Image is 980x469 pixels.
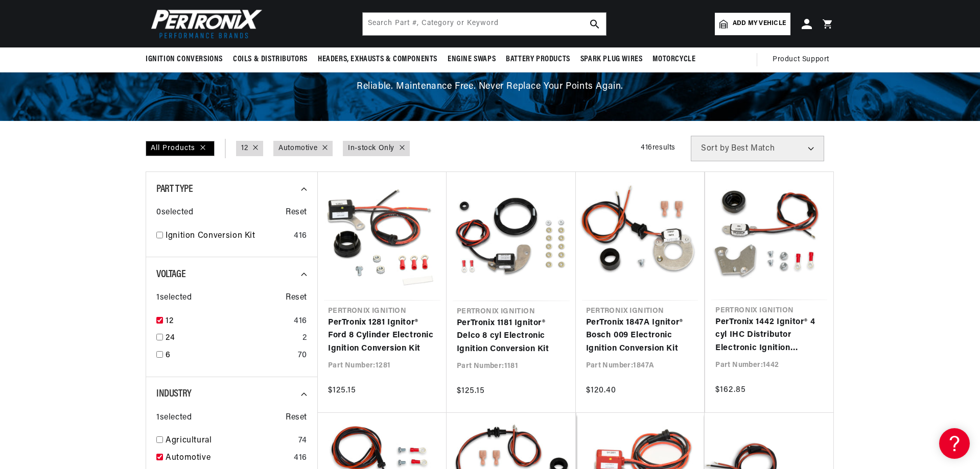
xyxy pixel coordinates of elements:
[166,315,290,328] a: 12
[715,316,823,355] a: PerTronix 1442 Ignitor® 4 cyl IHC Distributor Electronic Ignition Conversion Kit
[652,54,695,65] span: Motorcycle
[506,54,570,65] span: Battery Products
[146,6,263,41] img: Pertronix
[156,291,192,305] span: 1 selected
[298,434,307,448] div: 74
[294,230,307,243] div: 416
[228,47,313,71] summary: Coils & Distributors
[357,82,623,91] span: Reliable. Maintenance Free. Never Replace Your Points Again.
[166,349,294,362] a: 6
[156,389,192,399] span: Industry
[318,54,437,65] span: Headers, Exhausts & Components
[457,317,566,356] a: PerTronix 1181 Ignitor® Delco 8 cyl Electronic Ignition Conversion Kit
[146,47,228,71] summary: Ignition Conversions
[701,144,729,153] span: Sort by
[156,184,193,194] span: Part Type
[348,143,394,154] a: In-stock Only
[773,47,834,72] summary: Product Support
[328,316,436,356] a: PerTronix 1281 Ignitor® Ford 8 Cylinder Electronic Ignition Conversion Kit
[575,47,648,71] summary: Spark Plug Wires
[363,13,606,35] input: Search Part #, Category or Keyword
[286,206,307,219] span: Reset
[294,452,307,465] div: 416
[733,19,786,29] span: Add my vehicle
[691,136,824,161] select: Sort by
[586,316,694,356] a: PerTronix 1847A Ignitor® Bosch 009 Electronic Ignition Conversion Kit
[286,291,307,305] span: Reset
[241,143,248,154] a: 12
[584,13,606,35] button: search button
[146,54,223,65] span: Ignition Conversions
[146,141,215,156] div: All Products
[233,54,308,65] span: Coils & Distributors
[156,411,192,425] span: 1 selected
[294,315,307,328] div: 416
[302,332,307,345] div: 2
[580,54,643,65] span: Spark Plug Wires
[313,47,442,71] summary: Headers, Exhausts & Components
[286,411,307,425] span: Reset
[156,269,185,280] span: Voltage
[448,54,496,65] span: Engine Swaps
[641,144,675,152] span: 416 results
[166,452,290,465] a: Automotive
[298,349,307,362] div: 70
[166,230,290,243] a: Ignition Conversion Kit
[166,332,298,345] a: 24
[442,47,501,71] summary: Engine Swaps
[647,47,701,71] summary: Motorcycle
[715,13,790,35] a: Add my vehicle
[278,143,317,154] a: Automotive
[166,434,294,448] a: Agricultural
[501,47,575,71] summary: Battery Products
[773,54,829,65] span: Product Support
[156,206,193,219] span: 0 selected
